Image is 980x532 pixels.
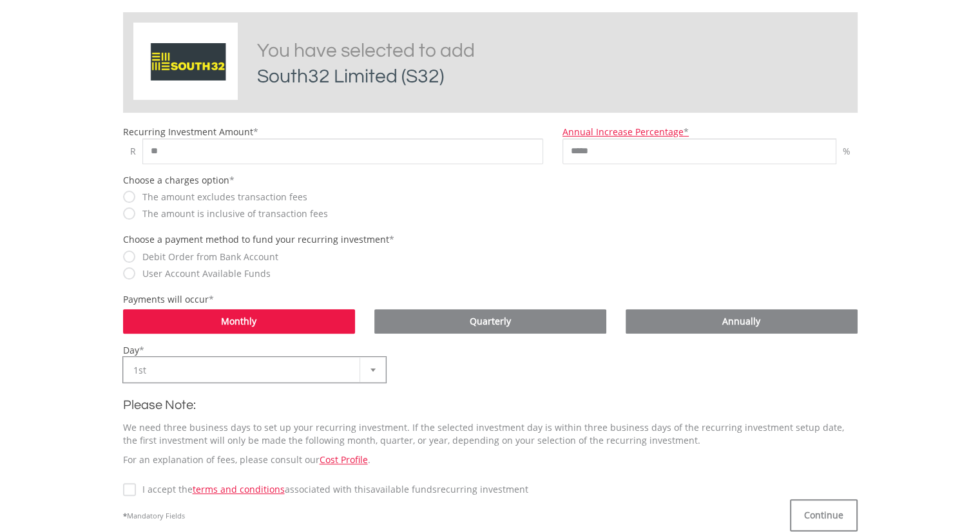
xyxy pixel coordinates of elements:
label: I accept the associated with this recurring investment [136,483,528,496]
button: Continue [790,499,858,531]
span: South32 Limited (S32) [257,66,444,86]
a: Cost Profile [320,453,368,466]
p: We need three business days to set up your recurring investment. If the selected investment day i... [123,421,858,447]
span: Mandatory Fields [123,511,185,520]
span: Available Funds [370,483,437,495]
label: The amount is inclusive of transaction fees [136,207,328,220]
label: User Account Available Funds [136,267,271,280]
label: Recurring Investment Amount [123,126,253,138]
label: Choose a charges option [123,174,229,186]
label: Debit Order from Bank Account [136,251,278,263]
span: Quarterly [470,315,511,327]
h2: Please Note: [123,395,858,415]
a: terms and conditions [193,483,285,495]
span: R [123,138,142,164]
div: % [836,138,858,164]
label: The amount excludes transaction fees [136,191,307,204]
label: Day [123,344,139,356]
img: EQU.ZA.S32.png [140,32,236,92]
label: Choose a payment method to fund your recurring investment [123,233,389,245]
label: Payments will occur [123,293,209,305]
span: Monthly [221,315,256,327]
span: Annually [722,315,760,327]
span: 1st [133,357,357,383]
p: For an explanation of fees, please consult our . [123,453,858,466]
a: Annual Increase Percentage* [562,126,689,138]
h2: You have selected to add [257,38,662,90]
